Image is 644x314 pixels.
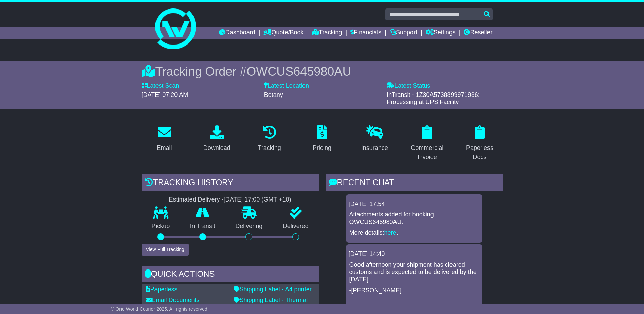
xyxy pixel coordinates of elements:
a: Paperless [146,286,178,293]
p: Delivered [273,223,319,230]
a: Settings [426,27,456,39]
a: Insurance [357,123,392,155]
div: [DATE] 17:54 [349,200,480,208]
a: Tracking [312,27,342,39]
div: Download [203,143,231,153]
div: Tracking history [142,174,319,193]
a: Support [390,27,417,39]
div: Insurance [361,143,388,153]
div: Estimated Delivery - [142,196,319,204]
div: Tracking [258,143,281,153]
p: More details: . [349,229,479,237]
div: Email [157,143,172,153]
span: Botany [264,91,283,98]
div: Quick Actions [142,266,319,284]
div: Pricing [313,143,331,153]
div: Commercial Invoice [409,143,446,162]
div: Tracking Order # [142,64,503,79]
a: Paperless Docs [457,123,503,164]
a: Shipping Label - Thermal printer [234,297,308,311]
div: Paperless Docs [461,143,498,162]
p: Good afternoon your shipment has cleared customs and is expected to be delivered by the [DATE] [349,261,479,283]
div: RECENT CHAT [326,174,503,193]
a: Dashboard [219,27,255,39]
div: [DATE] 17:00 (GMT +10) [224,196,291,204]
a: Financials [350,27,381,39]
a: Commercial Invoice [404,123,450,164]
label: Latest Scan [142,82,179,90]
a: Pricing [308,123,336,155]
a: Email Documents [146,297,200,303]
p: In Transit [180,223,225,230]
div: [DATE] 14:40 [349,250,480,258]
p: -[PERSON_NAME] [349,287,479,294]
a: Quote/Book [263,27,303,39]
p: Delivering [225,223,273,230]
span: InTransit - 1Z30A5738899971936: Processing at UPS Facility [387,91,480,106]
label: Latest Location [264,82,309,90]
a: Tracking [253,123,285,155]
p: Attachments added for booking OWCUS645980AU. [349,211,479,226]
a: Download [199,123,235,155]
a: here [384,229,397,236]
p: Pickup [142,223,180,230]
label: Latest Status [387,82,430,90]
span: [DATE] 07:20 AM [142,91,188,98]
a: Email [152,123,176,155]
span: © One World Courier 2025. All rights reserved. [111,306,209,312]
a: Shipping Label - A4 printer [234,286,312,293]
a: Reseller [464,27,492,39]
span: OWCUS645980AU [246,65,351,78]
button: View Full Tracking [142,244,189,256]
